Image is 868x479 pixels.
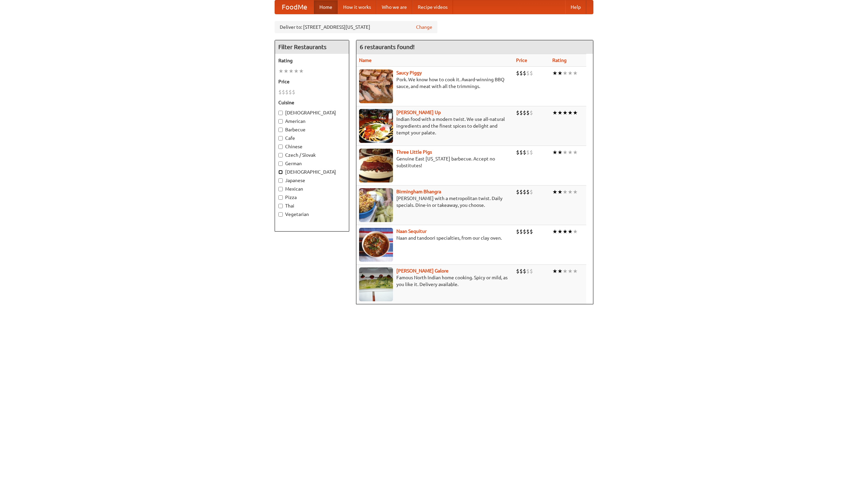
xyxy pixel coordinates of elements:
[278,161,283,166] input: German
[573,188,578,196] li: ★
[557,149,563,156] li: ★
[285,88,289,96] li: $
[278,194,346,201] label: Pizza
[557,69,563,77] li: ★
[278,57,346,64] h5: Rating
[573,267,578,275] li: ★
[568,69,573,77] li: ★
[359,274,511,288] p: Famous North Indian home cooking. Spicy or mild, as you like it. Delivery available.
[573,109,578,116] li: ★
[359,155,511,169] p: Genuine East [US_STATE] barbecue. Accept no substitutes!
[563,149,568,156] li: ★
[565,0,586,14] a: Help
[530,69,533,77] li: $
[359,149,393,182] img: littlepigs.jpg
[359,116,511,136] p: Indian food with a modern twist. We use all-natural ingredients and the finest spices to delight ...
[523,149,526,156] li: $
[359,195,511,209] p: [PERSON_NAME] with a metropolitan twist. Daily specials. Dine-in or takeaway, you choose.
[557,228,563,235] li: ★
[523,228,526,235] li: $
[292,88,295,96] li: $
[552,188,557,196] li: ★
[516,69,519,77] li: $
[519,188,523,196] li: $
[552,149,557,156] li: ★
[568,228,573,235] li: ★
[359,188,393,222] img: bhangra.jpg
[573,69,578,77] li: ★
[278,119,283,124] input: American
[519,69,523,77] li: $
[278,99,346,106] h5: Cuisine
[283,67,289,75] li: ★
[519,228,523,235] li: $
[530,267,533,275] li: $
[359,69,393,103] img: saucy.jpg
[563,228,568,235] li: ★
[519,149,523,156] li: $
[519,109,523,116] li: $
[278,212,283,217] input: Vegetarian
[314,0,338,14] a: Home
[396,110,441,115] a: [PERSON_NAME] Up
[278,88,282,96] li: $
[412,0,453,14] a: Recipe videos
[376,0,412,14] a: Who we are
[359,109,393,143] img: curryup.jpg
[275,0,314,14] a: FoodMe
[552,69,557,77] li: ★
[516,58,527,63] a: Price
[516,149,519,156] li: $
[563,69,568,77] li: ★
[516,109,519,116] li: $
[568,267,573,275] li: ★
[278,204,283,208] input: Thai
[359,267,393,301] img: currygalore.jpg
[278,211,346,218] label: Vegetarian
[289,88,292,96] li: $
[416,24,432,30] a: Change
[396,228,427,234] a: Naan Sequitur
[523,267,526,275] li: $
[278,126,346,133] label: Barbecue
[278,186,346,192] label: Mexican
[278,136,283,140] input: Cafe
[530,149,533,156] li: $
[359,235,511,241] p: Naan and tandoori specialties, from our clay oven.
[552,228,557,235] li: ★
[278,187,283,191] input: Mexican
[516,188,519,196] li: $
[359,76,511,90] p: Pork. We know how to cook it. Award-winning BBQ sauce, and meat with all the trimmings.
[563,109,568,116] li: ★
[526,267,530,275] li: $
[278,160,346,167] label: German
[526,69,530,77] li: $
[360,44,415,50] ng-pluralize: 6 restaurants found!
[278,202,346,209] label: Thai
[396,70,422,75] b: Saucy Piggy
[568,149,573,156] li: ★
[552,58,567,63] a: Rating
[530,188,533,196] li: $
[359,228,393,262] img: naansequitur.jpg
[278,135,346,141] label: Cafe
[278,78,346,85] h5: Price
[519,267,523,275] li: $
[557,267,563,275] li: ★
[278,109,346,116] label: [DEMOGRAPHIC_DATA]
[282,88,285,96] li: $
[396,268,449,274] a: [PERSON_NAME] Galore
[526,188,530,196] li: $
[396,149,432,155] a: Three Little Pigs
[557,188,563,196] li: ★
[523,188,526,196] li: $
[275,40,349,54] h4: Filter Restaurants
[516,267,519,275] li: $
[563,188,568,196] li: ★
[338,0,376,14] a: How it works
[568,109,573,116] li: ★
